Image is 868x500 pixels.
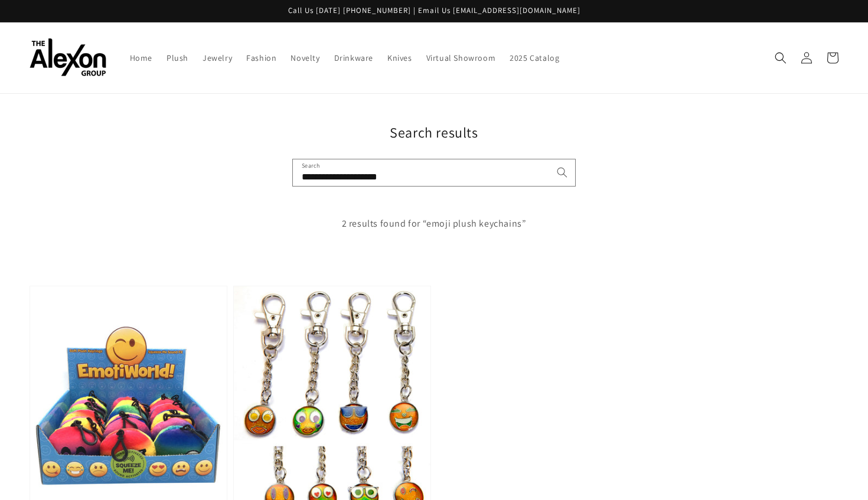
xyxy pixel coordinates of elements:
a: Plush [159,45,195,70]
span: Drinkware [334,53,373,63]
a: Novelty [283,45,327,70]
span: Fashion [246,53,276,63]
span: Jewelry [203,53,232,63]
a: Knives [380,45,419,70]
button: Search [549,159,575,185]
span: Virtual Showroom [426,53,496,63]
a: Drinkware [327,45,380,70]
a: Jewelry [195,45,239,70]
a: Fashion [239,45,283,70]
span: Novelty [291,53,319,63]
a: Virtual Showroom [419,45,503,70]
summary: Search [768,45,794,71]
img: The Alexon Group [30,38,106,77]
span: Plush [167,53,188,63]
a: Home [123,45,159,70]
span: 2025 Catalog [510,53,559,63]
a: 2025 Catalog [502,45,566,70]
span: Knives [387,53,412,63]
h1: Search results [30,123,838,142]
p: 2 results found for “emoji plush keychains” [30,215,838,233]
span: Home [130,53,152,63]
